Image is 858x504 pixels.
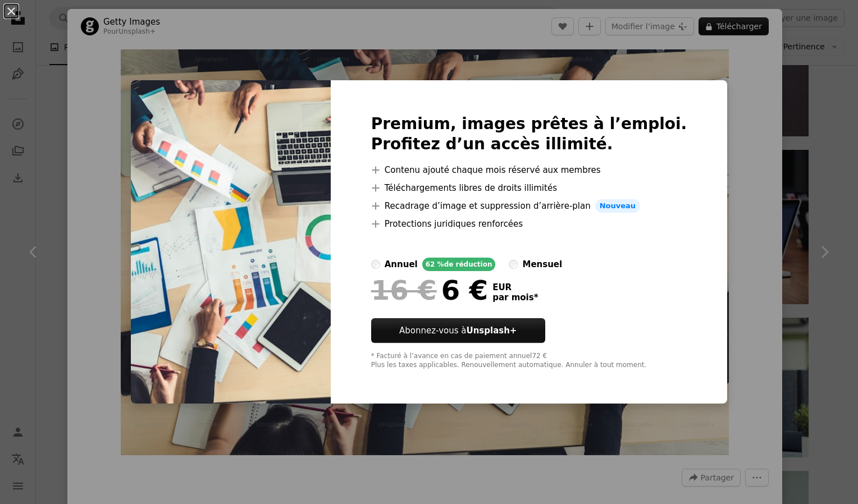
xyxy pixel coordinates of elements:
[371,318,545,343] button: Abonnez-vous àUnsplash+
[371,276,437,305] span: 16 €
[371,217,687,231] li: Protections juridiques renforcées
[385,258,418,271] div: annuel
[371,260,380,269] input: annuel62 %de réduction
[371,352,687,370] div: * Facturé à l’avance en cas de paiement annuel 72 € Plus les taxes applicables. Renouvellement au...
[422,258,496,271] div: 62 % de réduction
[131,80,331,404] img: premium_photo-1661510709941-26b6a89f951c
[509,260,518,269] input: mensuel
[466,326,517,336] strong: Unsplash+
[492,282,538,292] span: EUR
[492,292,538,303] span: par mois *
[371,199,687,213] li: Recadrage d’image et suppression d’arrière-plan
[522,258,562,271] div: mensuel
[371,181,687,195] li: Téléchargements libres de droits illimités
[595,199,640,213] span: Nouveau
[371,114,687,154] h2: Premium, images prêtes à l’emploi. Profitez d’un accès illimité.
[371,276,488,305] div: 6 €
[371,163,687,177] li: Contenu ajouté chaque mois réservé aux membres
